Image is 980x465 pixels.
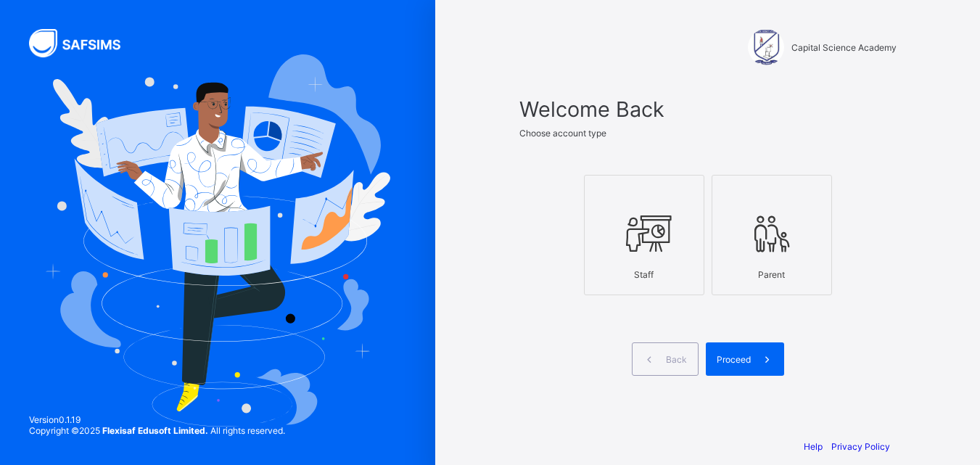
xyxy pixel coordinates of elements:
span: Capital Science Academy [791,42,897,53]
span: Proceed [717,354,751,365]
span: Version 0.1.19 [29,414,285,425]
img: SAFSIMS Logo [29,29,138,57]
img: Hero Image [45,54,390,426]
span: Choose account type [519,128,606,139]
div: Staff [592,262,696,287]
span: Welcome Back [519,96,897,122]
div: Parent [720,262,824,287]
strong: Flexisaf Edusoft Limited. [102,425,208,436]
span: Back [666,354,687,365]
a: Privacy Policy [831,441,890,452]
a: Help [804,441,823,452]
span: Copyright © 2025 All rights reserved. [29,425,285,436]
